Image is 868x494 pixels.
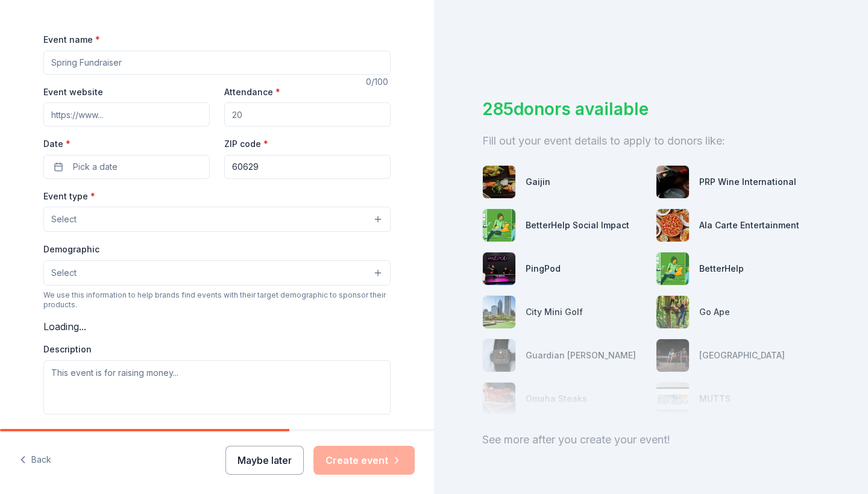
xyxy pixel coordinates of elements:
div: See more after you create your event! [482,430,820,449]
label: Description [43,343,92,355]
div: PingPod [526,261,561,276]
button: Select [43,260,391,286]
label: ZIP code [224,138,268,150]
label: Attendance [224,86,280,98]
span: Select [51,266,77,280]
input: https://www... [43,102,210,127]
label: Event type [43,190,95,202]
label: Date [43,138,210,150]
label: Event website [43,86,103,98]
div: Fill out your event details to apply to donors like: [482,131,820,151]
button: Maybe later [225,446,304,475]
div: PRP Wine International [699,175,796,189]
div: BetterHelp Social Impact [526,218,629,233]
span: Select [51,212,77,227]
img: photo for BetterHelp [656,252,689,285]
div: BetterHelp [699,261,744,276]
button: Back [19,448,51,473]
div: We use this information to help brands find events with their target demographic to sponsor their... [43,290,391,310]
div: Loading... [43,319,391,334]
button: Pick a date [43,155,210,179]
div: 285 donors available [482,96,820,122]
img: photo for BetterHelp Social Impact [483,209,515,242]
button: Select [43,207,391,232]
img: photo for Ala Carte Entertainment [656,209,689,242]
img: photo for Gaijin [483,166,515,198]
input: 12345 (U.S. only) [224,155,391,179]
img: photo for PRP Wine International [656,166,689,198]
label: Demographic [43,243,99,255]
div: Ala Carte Entertainment [699,218,799,233]
label: Event name [43,34,100,46]
div: 0 /100 [366,75,391,89]
img: photo for PingPod [483,252,515,285]
span: Pick a date [73,160,118,174]
input: 20 [224,102,391,127]
div: Gaijin [526,175,550,189]
input: Spring Fundraiser [43,51,391,75]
